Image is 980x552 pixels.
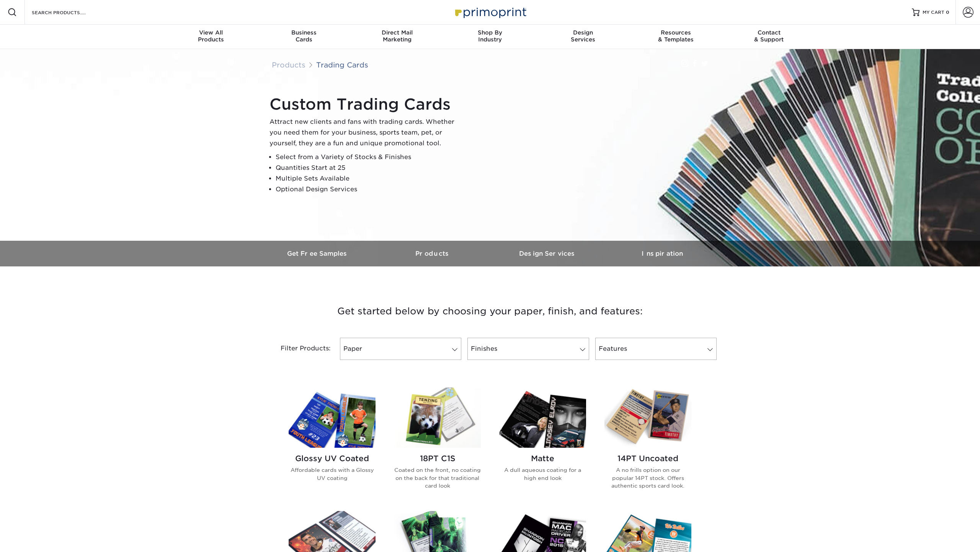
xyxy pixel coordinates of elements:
h2: Glossy UV Coated [289,454,376,463]
p: Attract new clients and fans with trading cards. Whether you need them for your business, sports ... [269,117,461,149]
a: Trading Cards [316,61,368,69]
a: Glossy UV Coated Trading Cards Glossy UV Coated Affordable cards with a Glossy UV coating [289,388,376,502]
span: Resources [629,29,722,36]
img: Glossy UV Coated Trading Cards [289,388,376,448]
a: Inspiration [605,241,720,266]
div: Products [165,29,258,43]
input: SEARCH PRODUCTS..... [31,8,106,17]
h3: Design Services [490,250,605,257]
a: Resources& Templates [629,25,722,49]
a: Paper [340,338,461,360]
li: Multiple Sets Available [276,173,461,184]
div: Industry [444,29,537,43]
span: MY CART [923,9,944,16]
li: Select from a Variety of Stocks & Finishes [276,152,461,163]
h3: Get Free Samples [260,250,375,257]
div: Marketing [351,29,444,43]
a: Direct MailMarketing [351,25,444,49]
span: Contact [722,29,815,36]
p: Coated on the front, no coating on the back for that traditional card look [394,466,481,490]
p: A no frills option on our popular 14PT stock. Offers authentic sports card look. [604,466,691,490]
span: Design [536,29,629,36]
div: & Support [722,29,815,43]
h2: Matte [499,454,586,463]
a: Products [375,241,490,266]
h2: 18PT C1S [394,454,481,463]
a: Features [595,338,717,360]
h2: 14PT Uncoated [604,454,691,463]
a: 14PT Uncoated Trading Cards 14PT Uncoated A no frills option on our popular 14PT stock. Offers au... [604,388,691,502]
p: A dull aqueous coating for a high end look [499,466,586,482]
div: & Templates [629,29,722,43]
div: Cards [258,29,351,43]
a: Finishes [467,338,589,360]
span: 0 [946,10,949,15]
a: Matte Trading Cards Matte A dull aqueous coating for a high end look [499,388,586,502]
a: Contact& Support [722,25,815,49]
img: 18PT C1S Trading Cards [394,388,481,448]
li: Quantities Start at 25 [276,163,461,173]
h3: Get started below by choosing your paper, finish, and features: [266,294,714,329]
img: 14PT Uncoated Trading Cards [604,388,691,448]
h3: Inspiration [605,250,720,257]
a: Products [272,61,305,69]
img: Matte Trading Cards [499,388,586,448]
span: Shop By [444,29,537,36]
a: BusinessCards [258,25,351,49]
a: DesignServices [536,25,629,49]
p: Affordable cards with a Glossy UV coating [289,466,376,482]
span: Direct Mail [351,29,444,36]
a: 18PT C1S Trading Cards 18PT C1S Coated on the front, no coating on the back for that traditional ... [394,388,481,502]
a: Design Services [490,241,605,266]
li: Optional Design Services [276,184,461,195]
h1: Custom Trading Cards [269,95,461,113]
div: Services [536,29,629,43]
h3: Products [375,250,490,257]
span: View All [165,29,258,36]
a: Get Free Samples [260,241,375,266]
a: View AllProducts [165,25,258,49]
a: Shop ByIndustry [444,25,537,49]
span: Business [258,29,351,36]
div: Filter Products: [260,338,337,360]
img: Primoprint [452,4,528,20]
